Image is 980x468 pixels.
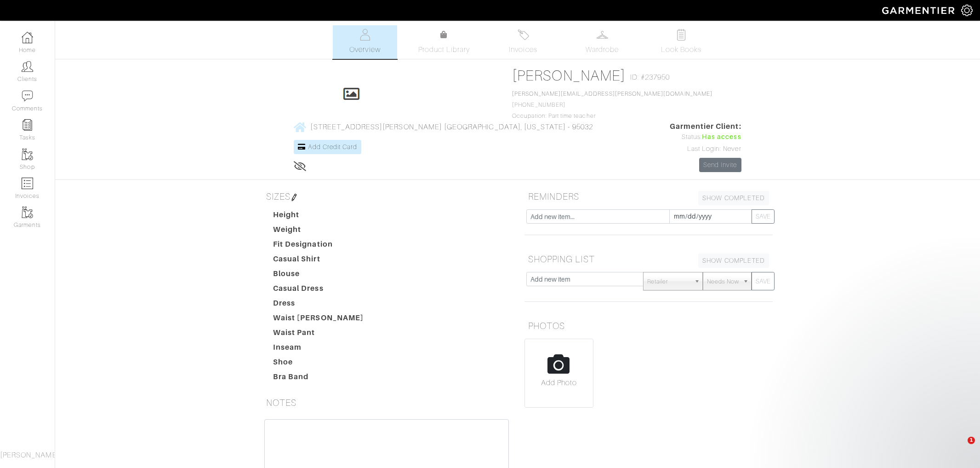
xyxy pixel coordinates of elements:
[22,119,33,131] img: reminder-icon-8004d30b9f0a5d33ae49ab947aed9ed385cf756f9e5892f1edd6e32f2345188e.png
[698,254,769,268] a: SHOW COMPLETED
[266,342,371,357] dt: Inseam
[524,317,773,335] h5: PHOTOS
[491,25,555,59] a: Invoices
[266,312,371,327] dt: Waist [PERSON_NAME]
[266,327,371,342] dt: Waist Pant
[266,298,371,312] dt: Dress
[294,140,361,154] a: Add Credit Card
[661,44,702,55] span: Look Books
[359,29,371,40] img: basicinfo-40fd8af6dae0f16599ec9e87c0ef1c0a1fdea2edbe929e3d69a839185d80c458.svg
[266,268,371,283] dt: Blouse
[647,272,690,291] span: Retailer
[512,91,712,119] span: [PHONE_NUMBER] Occupation: Part time teacher
[526,272,644,286] input: Add new item
[512,91,712,97] a: [PERSON_NAME][EMAIL_ADDRESS][PERSON_NAME][DOMAIN_NAME]
[670,121,741,132] span: Garmentier Client:
[266,224,371,239] dt: Weight
[262,187,511,206] h5: SIZES
[308,143,358,150] span: Add Credit Card
[509,44,537,55] span: Invoices
[752,272,775,290] button: SAVE
[707,272,739,291] span: Needs Now
[630,72,670,83] span: ID: #237950
[570,25,634,59] a: Wardrobe
[294,122,593,131] a: [STREET_ADDRESS][PERSON_NAME] [GEOGRAPHIC_DATA], [US_STATE] - 95032
[266,254,371,268] dt: Casual Shirt
[22,178,33,189] img: orders-icon-0abe47150d42831381b5fb84f609e132dff9fe21cb692f30cb5eec754e2cba89.png
[266,371,371,386] dt: Bra Band
[418,44,470,55] span: Product Library
[349,44,380,55] span: Overview
[512,67,626,84] a: [PERSON_NAME]
[670,132,741,142] div: Status:
[524,250,773,268] h5: SHOPPING LIST
[877,2,961,18] img: garmentier-logo-header-white-b43fb05a5012e4ada735d5af1a66efaba907eab6374d6393d1fbf88cb4ef424d.png
[676,29,687,40] img: todo-9ac3debb85659649dc8f770b8b6100bb5dab4b48dedcbae339e5042a72dfd3cc.svg
[702,132,741,142] span: Has access
[291,194,298,201] img: pen-cf24a1663064a2ec1b9c1bd2387e9de7a2fa800b781884d57f21acf72779bad2.png
[524,187,773,206] h5: REMINDERS
[412,29,476,55] a: Product Library
[526,209,670,224] input: Add new item...
[22,207,33,218] img: garments-icon-b7da505a4dc4fd61783c78ac3ca0ef83fa9d6f193b1c9dc38574b1d14d53ca28.png
[266,283,371,298] dt: Casual Dress
[266,209,371,224] dt: Height
[262,393,511,412] h5: NOTES
[266,357,371,371] dt: Shoe
[752,209,775,224] button: SAVE
[22,32,33,43] img: dashboard-icon-dbcd8f5a0b271acd01030246c82b418ddd0df26cd7fceb0bd07c9910d44c42f6.png
[266,239,371,254] dt: Fit Designation
[699,158,741,172] a: Send Invite
[968,437,975,444] span: 1
[698,191,769,205] a: SHOW COMPLETED
[597,29,608,40] img: wardrobe-487a4870c1b7c33e795ec22d11cfc2ed9d08956e64fb3008fe2437562e282088.svg
[961,5,973,16] img: gear-icon-white-bd11855cb880d31180b6d7d6211b90ccbf57a29d726f0c71d8c61bd08dd39cc2.png
[310,123,593,131] span: [STREET_ADDRESS][PERSON_NAME] [GEOGRAPHIC_DATA], [US_STATE] - 95032
[586,44,619,55] span: Wardrobe
[649,25,713,59] a: Look Books
[22,149,33,160] img: garments-icon-b7da505a4dc4fd61783c78ac3ca0ef83fa9d6f193b1c9dc38574b1d14d53ca28.png
[518,29,529,40] img: orders-27d20c2124de7fd6de4e0e44c1d41de31381a507db9b33961299e4e07d508b8c.svg
[949,437,971,459] iframe: Intercom live chat
[22,61,33,72] img: clients-icon-6bae9207a08558b7cb47a8932f037763ab4055f8c8b6bfacd5dc20c3e0201464.png
[670,144,741,154] div: Last Login: Never
[22,90,33,102] img: comment-icon-a0a6a9ef722e966f86d9cbdc48e553b5cf19dbc54f86b18d962a5391bc8f6eb6.png
[333,25,397,59] a: Overview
